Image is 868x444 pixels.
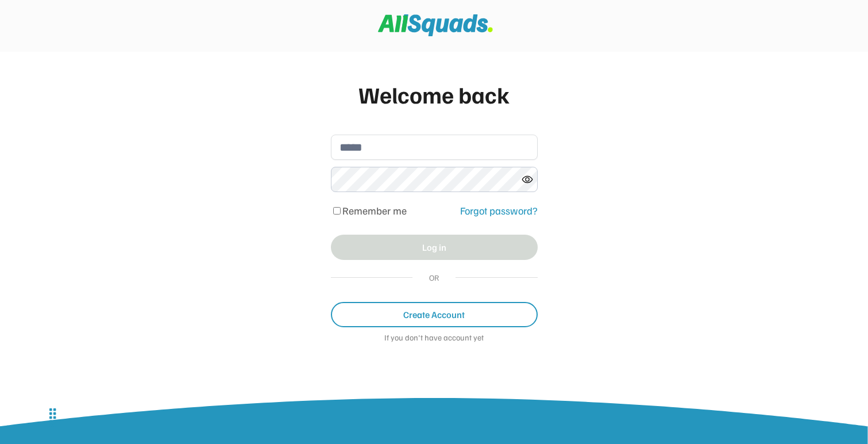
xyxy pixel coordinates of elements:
div: Welcome back [331,77,538,112]
label: Remember me [342,204,407,217]
div: If you don't have account yet [331,333,538,345]
div: OR [424,271,444,284]
img: Squad%20Logo.svg [378,14,493,36]
button: Create Account [331,302,538,327]
button: Log in [331,235,538,260]
div: Forgot password? [460,203,538,219]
